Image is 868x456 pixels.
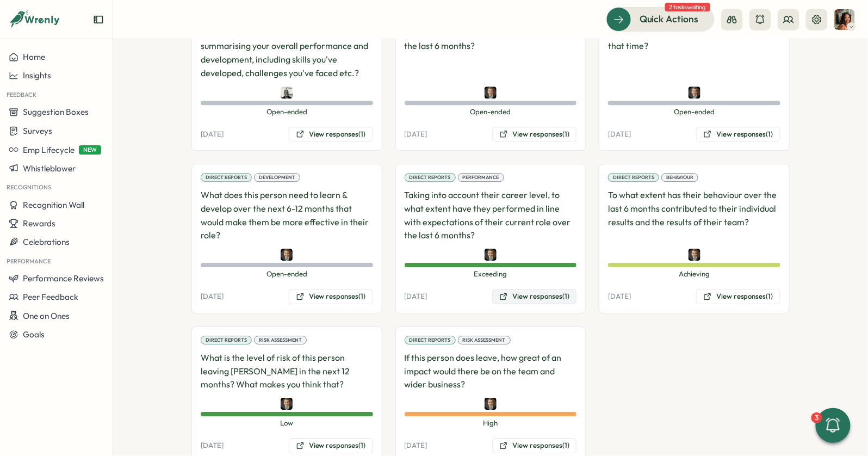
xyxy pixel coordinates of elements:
[661,173,698,182] div: Behaviour
[23,200,84,210] span: Recognition Wall
[281,398,293,410] img: Bill Warshauer
[93,14,104,25] button: Expand sidebar
[201,188,373,242] p: What does this person need to learn & develop over the next 6-12 months that would make them be m...
[201,292,224,301] p: [DATE]
[405,336,456,344] div: Direct Reports
[696,127,780,142] button: View responses(1)
[689,87,700,98] img: Bill Warshauer
[405,418,577,428] span: High
[816,408,851,443] button: 3
[201,441,224,451] p: [DATE]
[23,237,70,247] span: Celebrations
[458,173,504,182] div: Performance
[405,188,577,242] p: Taking into account their career level, to what extent have they performed in line with expectati...
[608,292,631,301] p: [DATE]
[23,145,75,155] span: Emp Lifecycle
[23,52,45,62] span: Home
[405,13,577,80] p: What 3 things has this person contributed to the overall success of the team's goals over the las...
[405,269,577,279] span: Exceeding
[23,218,55,229] span: Rewards
[23,292,78,302] span: Peer Feedback
[485,87,497,98] img: Bill Warshauer
[23,126,52,136] span: Surveys
[405,107,577,117] span: Open-ended
[696,289,780,304] button: View responses(1)
[606,7,715,31] button: Quick Actions
[289,127,373,142] button: View responses(1)
[458,336,511,344] div: Risk Assessment
[640,12,699,26] span: Quick Actions
[405,130,427,139] p: [DATE]
[689,249,700,261] img: Bill Warshauer
[201,418,373,428] span: Low
[23,273,104,284] span: Performance Reviews
[405,292,427,301] p: [DATE]
[201,13,373,80] p: Is there anything else that you want to share with your manager that will be useful in summarisin...
[23,163,76,174] span: Whistleblower
[23,70,51,81] span: Insights
[492,289,576,304] button: View responses(1)
[281,87,293,98] img: Damien Glista
[201,107,373,117] span: Open-ended
[254,336,307,344] div: Risk Assessment
[485,249,497,261] img: Bill Warshauer
[289,438,373,453] button: View responses(1)
[608,173,659,182] div: Direct Reports
[492,127,576,142] button: View responses(1)
[665,3,710,11] span: 2 tasks waiting
[201,173,252,182] div: Direct Reports
[834,9,855,30] img: Viveca Riley
[608,188,780,242] p: To what extent has their behaviour over the last 6 months contributed to their individual results...
[23,107,89,117] span: Suggestion Boxes
[254,173,300,182] div: Development
[485,398,497,410] img: Bill Warshauer
[405,351,577,391] p: If this person does leave, how great of an impact would there be on the team and wider business?
[492,438,576,453] button: View responses(1)
[23,311,70,321] span: One on Ones
[79,145,101,155] span: NEW
[201,130,224,139] p: [DATE]
[201,351,373,391] p: What is the level of risk of this person leaving [PERSON_NAME] in the next 12 months? What makes ...
[608,269,780,279] span: Achieving
[281,249,293,261] img: Bill Warshauer
[405,441,427,451] p: [DATE]
[811,412,822,423] div: 3
[201,336,252,344] div: Direct Reports
[405,173,456,182] div: Direct Reports
[289,289,373,304] button: View responses(1)
[608,130,631,139] p: [DATE]
[23,329,45,340] span: Goals
[201,269,373,279] span: Open-ended
[608,13,780,80] p: How could they have improved their performance (delivery & behaviours) during that time?
[608,107,780,117] span: Open-ended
